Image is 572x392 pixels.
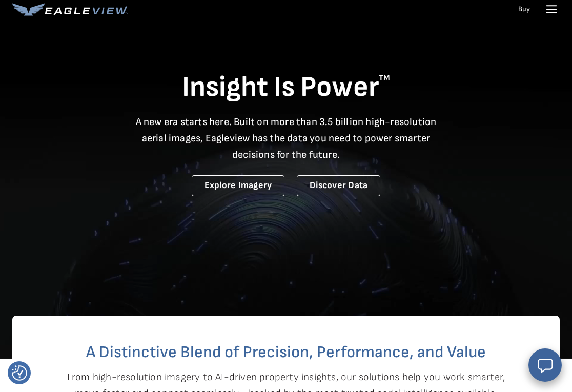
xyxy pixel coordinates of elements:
[518,5,530,14] a: Buy
[12,365,27,381] button: Consent Preferences
[379,73,390,83] sup: TM
[53,344,519,361] h2: A Distinctive Blend of Precision, Performance, and Value
[297,175,380,196] a: Discover Data
[192,175,285,196] a: Explore Imagery
[12,365,27,381] img: Revisit consent button
[528,348,562,382] button: Open chat window
[12,70,560,106] h1: Insight Is Power
[129,114,443,163] p: A new era starts here. Built on more than 3.5 billion high-resolution aerial images, Eagleview ha...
